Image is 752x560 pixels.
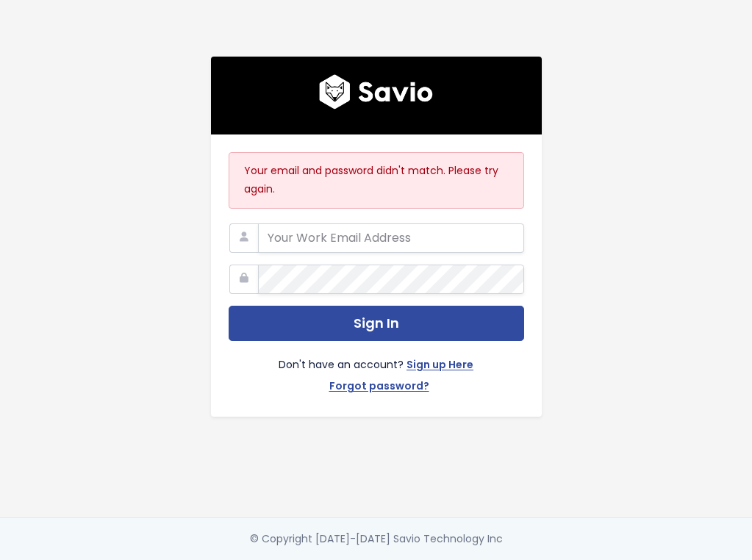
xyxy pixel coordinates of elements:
a: Sign up Here [407,356,473,377]
div: Don't have an account? [229,341,524,398]
a: Forgot password? [329,377,429,398]
p: Your email and password didn't match. Please try again. [244,162,509,198]
button: Sign In [229,306,524,342]
div: © Copyright [DATE]-[DATE] Savio Technology Inc [250,530,503,548]
input: Your Work Email Address [258,223,524,253]
img: logo600x187.a314fd40982d.png [319,74,433,110]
